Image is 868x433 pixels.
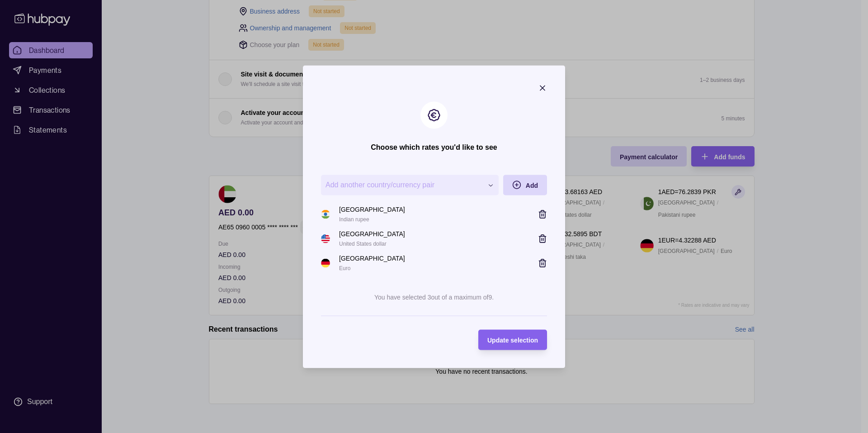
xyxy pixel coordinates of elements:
[339,228,405,238] p: [GEOGRAPHIC_DATA]
[526,182,538,189] span: Add
[321,209,330,219] img: in
[371,142,497,152] h2: Choose which rates you'd like to see
[339,253,405,263] p: [GEOGRAPHIC_DATA]
[487,337,538,344] span: Update selection
[339,238,387,248] p: United States dollar
[321,234,330,243] img: us
[339,214,369,224] p: Indian rupee
[478,329,547,350] button: Update selection
[503,175,547,195] button: Add
[374,293,494,300] p: You have selected 3 out of a maximum of 9 .
[339,204,405,214] p: [GEOGRAPHIC_DATA]
[339,263,350,273] p: Euro
[321,258,330,267] img: de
